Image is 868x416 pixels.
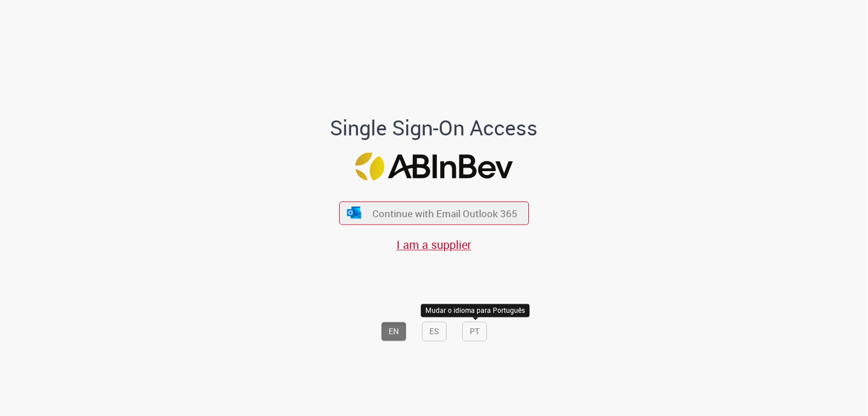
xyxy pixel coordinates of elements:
[355,153,513,181] img: Logo ABInBev
[462,322,487,342] button: PT
[347,207,363,219] img: ícone Azure/Microsoft 360
[422,322,447,342] button: ES
[372,207,517,220] span: Continue with Email Outlook 365
[339,201,529,225] button: ícone Azure/Microsoft 360 Continue with Email Outlook 365
[397,237,471,253] a: I am a supplier
[275,116,594,139] h1: Single Sign-On Access
[421,304,530,317] div: Mudar o idioma para Português
[381,322,406,342] button: EN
